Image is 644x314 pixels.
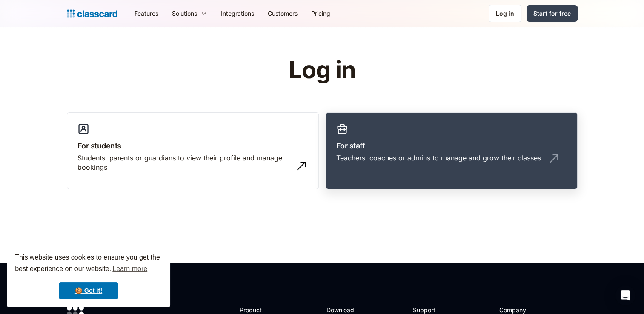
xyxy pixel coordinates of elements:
a: Features [128,4,165,23]
a: Pricing [304,4,337,23]
h3: For students [77,140,308,151]
div: Open Intercom Messenger [615,285,635,305]
div: Teachers, coaches or admins to manage and grow their classes [336,153,541,163]
a: dismiss cookie message [59,282,118,299]
a: learn more about cookies [111,263,149,275]
div: Start for free [533,9,571,18]
h1: Log in [187,57,457,83]
span: This website uses cookies to ensure you get the best experience on our website. [15,252,162,275]
a: home [67,8,117,20]
div: Students, parents or guardians to view their profile and manage bookings [77,153,291,172]
div: Solutions [165,4,214,23]
div: cookieconsent [7,244,170,307]
a: Customers [261,4,304,23]
div: Solutions [172,9,197,18]
h3: For staff [336,140,567,151]
a: For studentsStudents, parents or guardians to view their profile and manage bookings [67,112,319,190]
a: For staffTeachers, coaches or admins to manage and grow their classes [326,112,578,190]
div: Log in [496,9,514,18]
a: Start for free [527,5,578,22]
a: Log in [489,5,521,22]
a: Integrations [214,4,261,23]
